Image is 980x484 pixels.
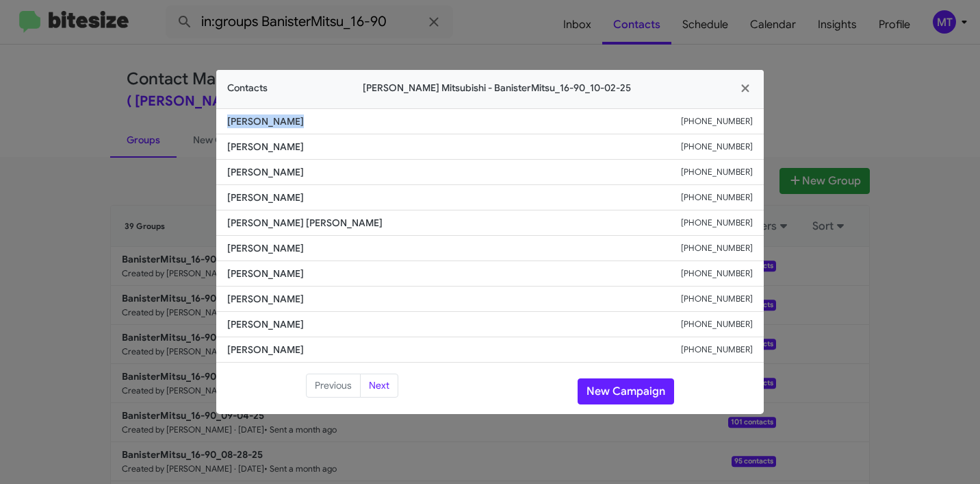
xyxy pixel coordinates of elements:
small: [PHONE_NUMBER] [681,317,753,331]
span: Contacts [227,81,268,95]
span: [PERSON_NAME] [227,191,681,204]
span: [PERSON_NAME] [PERSON_NAME] [227,216,681,230]
small: [PHONE_NUMBER] [681,191,753,204]
span: [PERSON_NAME] Mitsubishi - BanisterMitsu_16-90_10-02-25 [268,81,727,95]
small: [PHONE_NUMBER] [681,165,753,179]
button: New Campaign [578,378,674,404]
small: [PHONE_NUMBER] [681,292,753,306]
span: [PERSON_NAME] [227,114,681,128]
span: [PERSON_NAME] [227,317,681,331]
small: [PHONE_NUMBER] [681,216,753,230]
button: Next [360,374,398,398]
span: [PERSON_NAME] [227,267,681,280]
span: [PERSON_NAME] [227,241,681,255]
small: [PHONE_NUMBER] [681,267,753,280]
span: [PERSON_NAME] [227,165,681,179]
small: [PHONE_NUMBER] [681,343,753,356]
span: [PERSON_NAME] [227,140,681,154]
span: [PERSON_NAME] [227,343,681,356]
small: [PHONE_NUMBER] [681,241,753,255]
small: [PHONE_NUMBER] [681,114,753,128]
small: [PHONE_NUMBER] [681,140,753,154]
span: [PERSON_NAME] [227,292,681,306]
